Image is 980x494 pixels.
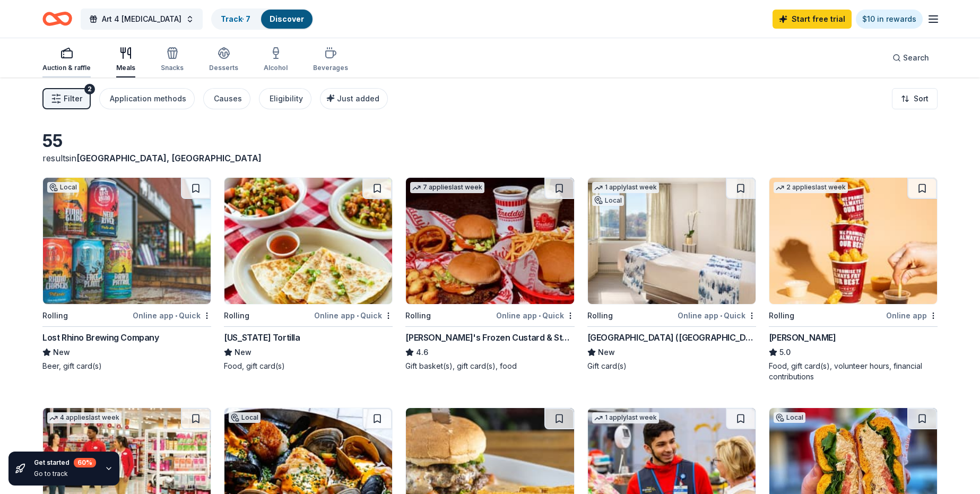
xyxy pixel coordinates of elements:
button: Just added [320,88,388,109]
div: Food, gift card(s) [224,361,393,371]
div: [GEOGRAPHIC_DATA] ([GEOGRAPHIC_DATA]) [587,331,756,344]
div: 60 % [74,458,96,467]
span: • [720,311,722,320]
div: Online app [886,309,938,322]
a: Image for Freddy's Frozen Custard & Steakburgers7 applieslast weekRollingOnline app•Quick[PERSON_... [405,177,574,371]
span: New [235,346,251,359]
button: Meals [116,42,135,77]
div: 1 apply last week [592,182,659,193]
img: Image for Salamander Resort (Middleburg) [588,178,756,304]
span: Art 4 [MEDICAL_DATA] [102,13,181,25]
button: Beverages [313,42,348,77]
img: Image for Freddy's Frozen Custard & Steakburgers [406,178,574,304]
div: Rolling [224,309,249,322]
div: Rolling [769,309,794,322]
button: Search [884,47,938,68]
div: Rolling [405,309,431,322]
div: Online app Quick [496,309,575,322]
button: Causes [203,88,250,109]
div: Beer, gift card(s) [42,361,211,371]
div: Auction & raffle [42,64,91,72]
button: Eligibility [259,88,311,109]
div: Beverages [313,64,348,72]
div: Meals [116,64,135,72]
a: Track· 7 [221,14,250,23]
img: Image for Lost Rhino Brewing Company [43,178,211,304]
div: Rolling [587,309,613,322]
div: 1 apply last week [592,412,659,423]
button: Snacks [161,42,184,77]
a: $10 in rewards [856,10,923,29]
div: Causes [214,92,242,105]
div: Get started [34,458,96,467]
a: Image for California TortillaRollingOnline app•Quick[US_STATE] TortillaNewFood, gift card(s) [224,177,393,371]
a: Home [42,6,72,31]
button: Track· 7Discover [211,8,314,30]
div: [PERSON_NAME]'s Frozen Custard & Steakburgers [405,331,574,344]
button: Art 4 [MEDICAL_DATA] [81,8,203,30]
div: Lost Rhino Brewing Company [42,331,159,344]
button: Desserts [209,42,238,77]
div: Desserts [209,64,238,72]
div: Gift basket(s), gift card(s), food [405,361,574,371]
span: • [357,311,359,320]
span: 5.0 [779,346,791,359]
div: Gift card(s) [587,361,756,371]
span: [GEOGRAPHIC_DATA], [GEOGRAPHIC_DATA] [76,153,262,163]
div: 55 [42,131,393,152]
a: Image for Salamander Resort (Middleburg)1 applylast weekLocalRollingOnline app•Quick[GEOGRAPHIC_D... [587,177,756,371]
button: Application methods [99,88,195,109]
button: Sort [892,88,938,109]
div: Local [592,195,624,206]
button: Alcohol [264,42,288,77]
div: Rolling [42,309,68,322]
div: Local [47,182,79,193]
a: Start free trial [773,10,852,29]
div: [PERSON_NAME] [769,331,836,344]
button: Filter2 [42,88,91,109]
div: results [42,152,393,164]
a: Image for Sheetz2 applieslast weekRollingOnline app[PERSON_NAME]5.0Food, gift card(s), volunteer ... [769,177,938,382]
span: in [70,153,262,163]
a: Discover [270,14,304,23]
div: Food, gift card(s), volunteer hours, financial contributions [769,361,938,382]
button: Auction & raffle [42,42,91,77]
div: Online app Quick [133,309,211,322]
div: Go to track [34,470,96,478]
div: 2 applies last week [774,182,848,193]
div: Local [774,412,805,423]
span: • [539,311,541,320]
span: Filter [64,92,82,105]
div: Alcohol [264,64,288,72]
div: Online app Quick [678,309,756,322]
div: Local [229,412,261,423]
span: • [175,311,177,320]
img: Image for Sheetz [769,178,937,304]
img: Image for California Tortilla [224,178,392,304]
div: 4 applies last week [47,412,122,423]
div: Online app Quick [314,309,393,322]
span: 4.6 [416,346,428,359]
div: 7 applies last week [410,182,484,193]
div: Eligibility [270,92,303,105]
div: Snacks [161,64,184,72]
span: Just added [337,94,379,103]
span: New [53,346,70,359]
div: [US_STATE] Tortilla [224,331,300,344]
span: Sort [914,92,929,105]
a: Image for Lost Rhino Brewing CompanyLocalRollingOnline app•QuickLost Rhino Brewing CompanyNewBeer... [42,177,211,371]
div: 2 [84,84,95,94]
span: New [598,346,615,359]
span: Search [903,51,929,64]
div: Application methods [110,92,186,105]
